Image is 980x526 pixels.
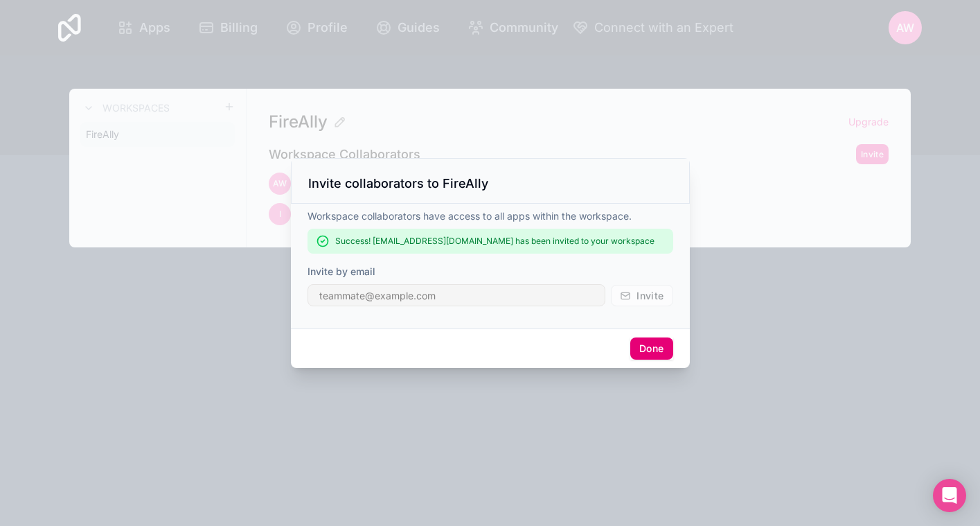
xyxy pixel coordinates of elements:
[308,265,375,279] label: Invite by email
[308,284,606,306] input: teammate@example.com
[933,479,966,512] div: Open Intercom Messenger
[335,236,654,247] p: Success! [EMAIL_ADDRESS][DOMAIN_NAME] has been invited to your workspace
[308,175,488,192] h3: Invite collaborators to FireAlly
[630,337,672,360] button: Done
[308,209,673,223] p: Workspace collaborators have access to all apps within the workspace.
